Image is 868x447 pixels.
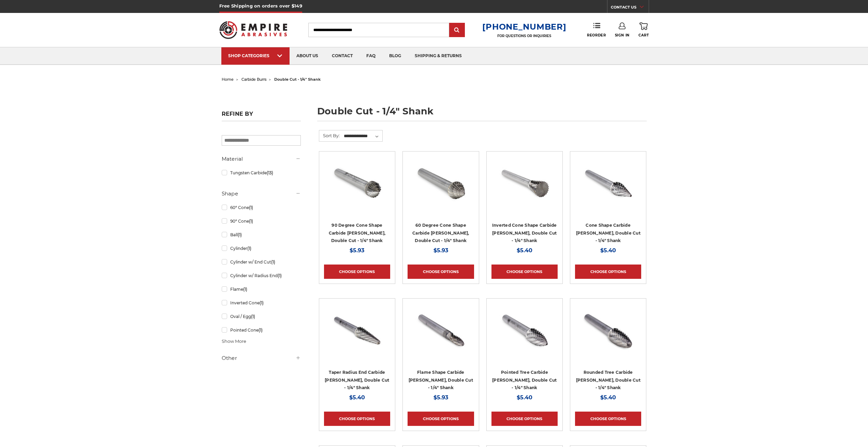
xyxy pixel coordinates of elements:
[222,242,301,254] a: Cylinder
[259,328,263,333] span: (1)
[325,370,389,390] a: Taper Radius End Carbide [PERSON_NAME], Double Cut - 1/4" Shank
[408,412,474,426] a: Choose Options
[587,33,606,37] span: Reorder
[228,53,283,58] div: SHOP CATEGORIES
[219,17,288,43] img: Empire Abrasives
[408,47,469,65] a: shipping & returns
[575,265,641,279] a: Choose Options
[241,77,266,82] a: carbide burrs
[238,232,242,237] span: (1)
[408,156,474,222] a: SJ-3 60 degree cone shape carbide burr 1/4" shank
[575,156,641,222] a: SM-4 pointed cone shape carbide burr 1/4" shank
[576,223,641,243] a: Cone Shape Carbide [PERSON_NAME], Double Cut - 1/4" Shank
[330,303,384,358] img: Taper with radius end carbide bur 1/4" shank
[329,223,386,243] a: 90 Degree Cone Shape Carbide [PERSON_NAME], Double Cut - 1/4" Shank
[222,338,246,345] span: Show More
[251,314,255,319] span: (1)
[491,156,558,222] a: SN-3 inverted cone shape carbide burr 1/4" shank
[575,412,641,426] a: Choose Options
[222,202,301,213] a: 60° Cone
[350,247,364,254] span: $5.93
[290,47,325,65] a: about us
[222,215,301,227] a: 90° Cone
[615,33,630,37] span: Sign In
[325,47,359,65] a: contact
[324,156,390,222] a: SK-3 90 degree cone shape carbide burr 1/4" shank
[412,223,469,243] a: 60 Degree Cone Shape Carbide [PERSON_NAME], Double Cut - 1/4" Shank
[450,23,464,37] input: Submit
[491,303,558,369] a: SG-3 pointed tree shape carbide burr 1/4" shank
[267,170,273,175] span: (13)
[324,265,390,279] a: Choose Options
[249,219,253,224] span: (1)
[517,247,532,254] span: $5.40
[382,47,408,65] a: blog
[611,3,649,13] a: CONTACT US
[581,156,635,211] img: SM-4 pointed cone shape carbide burr 1/4" shank
[243,287,247,292] span: (1)
[587,22,606,37] a: Reorder
[408,303,474,369] a: Flame shape carbide bur 1/4" shank
[638,33,649,37] span: Cart
[222,354,301,362] h5: Other
[492,370,557,390] a: Pointed Tree Carbide [PERSON_NAME], Double Cut - 1/4" Shank
[324,412,390,426] a: Choose Options
[576,370,641,390] a: Rounded Tree Carbide [PERSON_NAME], Double Cut - 1/4" Shank
[274,77,321,82] span: double cut - 1/4" shank
[319,130,340,141] label: Sort By:
[600,247,616,254] span: $5.40
[359,47,382,65] a: faq
[222,167,301,179] a: Tungsten Carbide
[317,107,647,121] h1: double cut - 1/4" shank
[517,394,532,401] span: $5.40
[222,324,301,336] a: Pointed Cone
[433,394,448,401] span: $5.93
[581,303,635,358] img: rounded tree shape carbide bur 1/4" shank
[249,205,253,210] span: (1)
[409,370,473,390] a: Flame Shape Carbide [PERSON_NAME], Double Cut - 1/4" Shank
[278,273,282,278] span: (1)
[330,156,384,211] img: SK-3 90 degree cone shape carbide burr 1/4" shank
[600,394,616,401] span: $5.40
[413,156,468,211] img: SJ-3 60 degree cone shape carbide burr 1/4" shank
[222,190,301,198] h5: Shape
[222,155,301,163] h5: Material
[222,270,301,282] a: Cylinder w/ Radius End
[222,77,234,82] a: home
[260,300,264,305] span: (1)
[222,297,301,309] a: Inverted Cone
[222,310,301,322] a: Oval / Egg
[482,34,566,38] p: FOR QUESTIONS OR INQUIRIES
[491,265,558,279] a: Choose Options
[408,265,474,279] a: Choose Options
[343,131,382,141] select: Sort By:
[222,256,301,268] a: Cylinder w/ End Cut
[638,22,649,37] a: Cart
[324,303,390,369] a: Taper with radius end carbide bur 1/4" shank
[222,111,301,121] h5: Refine by
[433,247,448,254] span: $5.93
[482,22,566,32] a: [PHONE_NUMBER]
[222,283,301,295] a: Flame
[492,223,557,243] a: Inverted Cone Shape Carbide [PERSON_NAME], Double Cut - 1/4" Shank
[349,394,365,401] span: $5.40
[497,156,552,211] img: SN-3 inverted cone shape carbide burr 1/4" shank
[575,303,641,369] a: rounded tree shape carbide bur 1/4" shank
[247,246,251,251] span: (1)
[491,412,558,426] a: Choose Options
[271,259,275,265] span: (1)
[413,303,468,358] img: Flame shape carbide bur 1/4" shank
[497,303,552,358] img: SG-3 pointed tree shape carbide burr 1/4" shank
[222,229,301,241] a: Ball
